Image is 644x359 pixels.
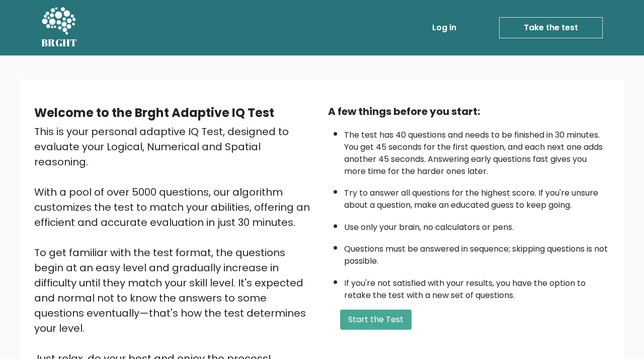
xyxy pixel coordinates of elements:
b: Welcome to the Brght Adaptive IQ Test [34,104,274,121]
div: A few things before you start: [328,104,610,119]
li: Questions must be answered in sequence; skipping questions is not possible. [344,238,610,267]
a: Log in [428,18,460,38]
li: The test has 40 questions and needs to be finished in 30 minutes. You get 45 seconds for the firs... [344,124,610,177]
h5: BRGHT [41,37,77,49]
a: BRGHT [41,4,77,51]
li: Use only your brain, no calculators or pens. [344,216,610,233]
li: Try to answer all questions for the highest score. If you're unsure about a question, make an edu... [344,182,610,211]
button: Start the Test [340,310,412,330]
li: If you're not satisfied with your results, you have the option to retake the test with a new set ... [344,272,610,302]
a: Take the test [499,17,603,38]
